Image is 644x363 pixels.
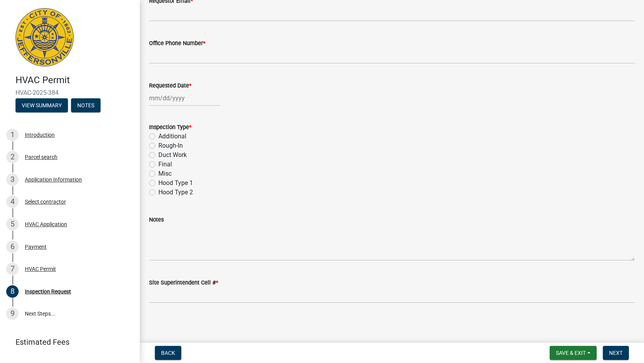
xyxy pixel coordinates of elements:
label: Site Superintendent Cell # [149,280,218,286]
label: Notes [149,217,164,223]
label: Misc [158,169,172,178]
div: 3 [6,173,19,186]
button: Back [155,346,181,360]
span: Next [609,350,623,356]
label: Duct Work [158,150,187,160]
div: 1 [6,129,19,141]
div: 9 [6,307,19,320]
div: Introduction [25,132,55,138]
label: Office Phone Number [149,41,205,46]
span: HVAC-2025-384 [16,89,124,96]
div: 7 [6,263,19,275]
button: Notes [71,98,101,112]
h4: HVAC Permit [16,75,134,86]
div: HVAC Permit [25,266,56,272]
label: Additional [158,132,186,141]
label: Rough-In [158,141,183,150]
div: Inspection Request [25,289,71,294]
div: Application Information [25,177,82,182]
div: 4 [6,195,19,208]
button: Save & Exit [550,346,597,360]
div: Payment [25,244,47,250]
wm-modal-confirm: Notes [71,103,101,109]
button: View Summary [16,98,68,112]
button: Next [603,346,629,360]
img: City of Jeffersonville, Indiana [16,8,74,66]
span: Back [161,350,175,356]
div: Select contractor [25,199,66,204]
wm-modal-confirm: Summary [16,103,68,109]
div: 2 [6,151,19,163]
label: Hood Type 2 [158,188,193,197]
a: Estimated Fees [6,334,127,350]
div: Parcel search [25,154,57,160]
input: mm/dd/yyyy [149,90,220,106]
span: Save & Exit [556,350,586,356]
label: Hood Type 1 [158,178,193,188]
div: HVAC Application [25,222,67,227]
label: Final [158,160,172,169]
label: Inspection Type [149,125,191,130]
div: 5 [6,218,19,230]
div: 8 [6,285,19,298]
div: 6 [6,241,19,253]
label: Requested Date [149,83,191,89]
